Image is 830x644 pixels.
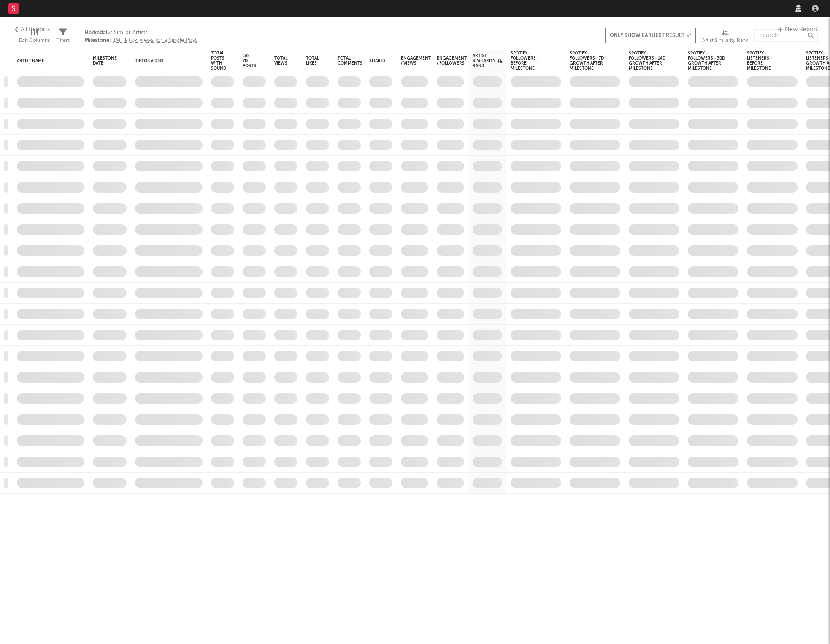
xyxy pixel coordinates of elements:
div: Total Posts with Sound [211,51,226,71]
div: Milestone Date [93,56,117,66]
div: Spotify - Followers - 14D Growth after Milestone [629,51,667,71]
b: Milestone: [84,38,111,43]
a: New Report [775,24,818,35]
div: Spotify - Followers - 7D Growth after Milestone [570,51,608,71]
div: Engagement / Followers [437,56,467,66]
div: Total Comments [338,56,362,66]
div: Spotify - Listeners - before Milestone [747,51,785,71]
div: Artist Similarity Rank [473,53,502,68]
a: All Reports [13,24,50,35]
div: Engagement / Views [401,56,431,66]
div: Shares [369,58,386,63]
div: Total Likes [306,56,319,66]
div: Last 7D Posts [243,53,256,68]
div: TikTok Video [135,58,190,63]
div: Spotify - Followers - 30D Growth after Milestone [688,51,726,71]
div: Total Views [274,56,287,66]
div: Artist Name [17,58,72,63]
div: Spotify - Followers - before Milestone [511,51,549,71]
